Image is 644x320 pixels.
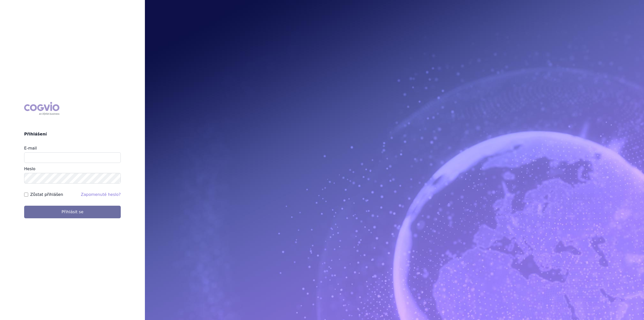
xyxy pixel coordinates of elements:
h2: Přihlášení [24,131,121,137]
div: COGVIO [24,102,59,115]
a: Zapomenuté heslo? [81,192,121,197]
button: Přihlásit se [24,206,121,218]
label: E-mail [24,146,37,151]
label: Heslo [24,166,35,171]
label: Zůstat přihlášen [30,192,63,198]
